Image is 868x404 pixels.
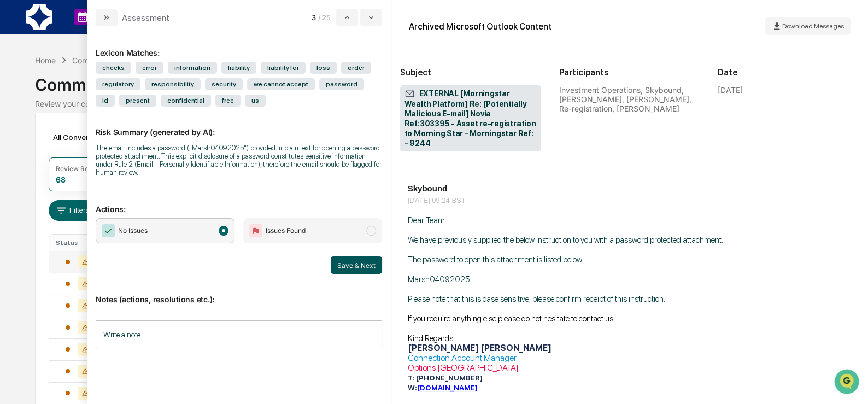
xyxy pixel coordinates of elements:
[11,159,20,168] div: 🔎
[408,294,665,304] span: Please note that this is case sensitive, please confirm receipt of this instruction.
[49,200,96,221] button: Filters
[119,95,156,107] span: present
[168,62,217,74] span: information
[408,362,519,373] span: Options [GEOGRAPHIC_DATA]
[90,137,136,148] span: Attestations
[408,373,483,382] span: T: [PHONE_NUMBER]
[559,67,700,78] h2: Participants
[341,62,371,74] span: order
[559,85,700,113] div: Investment Operations, Skybound, [PERSON_NAME], [PERSON_NAME], Re-registration, [PERSON_NAME]
[408,343,552,353] span: [PERSON_NAME] [PERSON_NAME]
[408,274,470,284] span: Marsh04092025
[186,86,199,99] button: Start new chat
[72,56,161,65] div: Communications Archive
[109,185,132,193] span: Pylon
[161,95,211,107] span: confidential
[145,78,201,90] span: responsibility
[35,99,834,108] div: Review your communication records across channels
[331,256,382,274] button: Save & Next
[408,314,615,324] span: If you require anything else please do not hesitate to contact us.
[122,13,169,23] div: Assessment
[718,67,859,78] h2: Date
[7,154,73,173] a: 🔎Data Lookup
[312,13,316,22] span: 3
[408,215,445,225] span: Dear Team
[247,78,315,90] span: we cannot accept
[136,62,163,74] span: error
[56,165,108,173] div: Review Required
[249,224,262,237] img: Flag
[96,95,115,107] span: id
[765,17,851,35] button: Download Messages
[11,83,31,103] img: 1746055101610-c473b297-6a78-478c-a979-82029cc54cd1
[26,4,52,30] img: logo
[37,83,179,94] div: Start new chat
[96,191,382,214] p: Actions:
[75,133,140,153] a: 🗄️Attestations
[22,137,71,148] span: Preclearance
[782,22,844,30] span: Download Messages
[11,138,20,147] div: 🖐️
[408,383,417,392] span: W:
[417,382,478,393] a: [DOMAIN_NAME]
[96,144,382,177] div: The email includes a password ("Marsh04092025") provided in plain text for opening a password pro...
[49,128,131,146] div: All Conversations
[319,78,364,90] span: password
[261,62,306,74] span: liability for
[77,184,132,193] a: Powered byPylon
[11,22,199,40] p: How can we help?
[400,67,542,78] h2: Subject
[318,13,334,22] span: / 25
[35,56,56,65] div: Home
[408,194,852,207] p: [DATE] 09:24 BST
[96,62,131,74] span: checks
[266,225,306,236] span: Issues Found
[245,95,266,107] span: us
[37,94,138,103] div: We're available if you need us!
[7,133,75,153] a: 🖐️Preclearance
[718,85,743,95] div: [DATE]
[205,78,243,90] span: security
[408,184,448,193] strong: Skybound
[35,66,834,95] div: Communications Archive
[22,158,69,169] span: Data Lookup
[96,78,140,90] span: regulatory
[102,224,115,237] img: Checkmark
[310,62,337,74] span: loss
[408,333,453,343] span: Kind Regards
[417,383,478,392] span: [DOMAIN_NAME]
[118,225,148,236] span: No Issues
[404,89,537,149] span: EXTERNAL [Morningstar Wealth Platform] Re: [Potentially Malicious E-mail] Novia Ref:303395 - Asse...
[408,353,517,363] span: Connection Account Manager
[833,368,863,397] iframe: Open customer support
[79,138,88,147] div: 🗄️
[221,62,256,74] span: liability
[408,255,583,265] span: The password to open this attachment is listed below.
[215,95,241,107] span: free
[49,235,109,251] th: Status
[409,21,552,32] div: Archived Microsoft Outlook Content
[96,282,382,304] p: Notes (actions, resolutions etc.):
[96,35,382,57] div: Lexicon Matches:
[56,175,66,184] div: 68
[408,235,723,245] span: We have previously supplied the below instruction to you with a password protected attachment.
[96,114,382,137] p: Risk Summary (generated by AI):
